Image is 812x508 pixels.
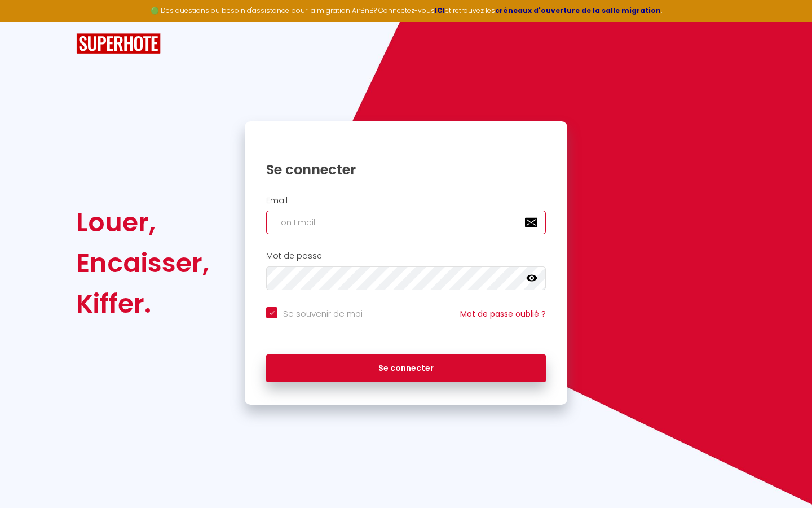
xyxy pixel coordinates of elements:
[266,196,546,205] h2: Email
[266,354,546,383] button: Se connecter
[266,251,546,261] h2: Mot de passe
[435,6,445,15] a: ICI
[9,5,43,38] button: Ouvrir le widget de chat LiveChat
[76,243,209,283] div: Encaisser,
[460,308,546,319] a: Mot de passe oublié ?
[266,161,546,178] h1: Se connecter
[76,283,209,324] div: Kiffer.
[76,202,209,243] div: Louer,
[266,211,546,234] input: Ton Email
[76,33,161,54] img: SuperHote logo
[495,6,661,15] a: créneaux d'ouverture de la salle migration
